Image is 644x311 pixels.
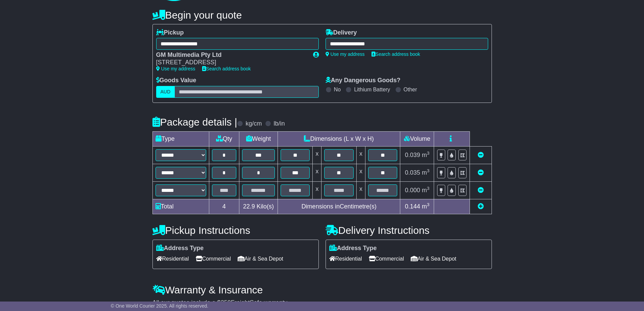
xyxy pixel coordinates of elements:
[156,86,175,98] label: AUD
[356,181,365,199] td: x
[156,59,306,66] div: [STREET_ADDRESS]
[156,245,204,252] label: Address Type
[152,199,209,214] td: Total
[422,169,430,176] span: m
[278,131,400,146] td: Dimensions (L x W x H)
[156,51,306,59] div: GM Multimedia Pty Ltd
[202,66,251,71] a: Search address book
[356,164,365,181] td: x
[152,9,492,21] h4: Begin your quote
[239,131,278,146] td: Weight
[156,29,184,37] label: Pickup
[405,203,420,210] span: 0.144
[405,187,420,194] span: 0.000
[405,152,420,158] span: 0.039
[329,245,377,252] label: Address Type
[209,199,239,214] td: 4
[209,131,239,146] td: Qty
[478,203,484,210] a: Add new item
[329,253,362,264] span: Residential
[152,299,492,307] div: All our quotes include a $ FreightSafe warranty.
[356,146,365,164] td: x
[427,151,430,156] sup: 3
[243,203,255,210] span: 22.9
[405,169,420,176] span: 0.035
[239,199,278,214] td: Kilo(s)
[313,164,321,181] td: x
[326,225,492,236] h4: Delivery Instructions
[372,51,420,57] a: Search address book
[313,181,321,199] td: x
[369,253,404,264] span: Commercial
[478,152,484,158] a: Remove this item
[245,120,262,128] label: kg/cm
[422,187,430,194] span: m
[422,203,430,210] span: m
[156,253,189,264] span: Residential
[400,131,434,146] td: Volume
[334,86,341,93] label: No
[326,77,401,84] label: Any Dangerous Goods?
[152,284,492,295] h4: Warranty & Insurance
[152,131,209,146] td: Type
[478,187,484,194] a: Remove this item
[156,66,195,71] a: Use my address
[152,225,319,236] h4: Pickup Instructions
[278,199,400,214] td: Dimensions in Centimetre(s)
[156,77,196,84] label: Goods Value
[273,120,285,128] label: lb/in
[152,116,237,128] h4: Package details |
[111,303,209,309] span: © One World Courier 2025. All rights reserved.
[313,146,321,164] td: x
[427,168,430,173] sup: 3
[422,152,430,158] span: m
[411,253,456,264] span: Air & Sea Depot
[427,202,430,207] sup: 3
[354,86,390,93] label: Lithium Battery
[326,29,357,37] label: Delivery
[196,253,231,264] span: Commercial
[221,299,231,306] span: 250
[478,169,484,176] a: Remove this item
[427,186,430,191] sup: 3
[404,86,417,93] label: Other
[326,51,365,57] a: Use my address
[238,253,283,264] span: Air & Sea Depot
